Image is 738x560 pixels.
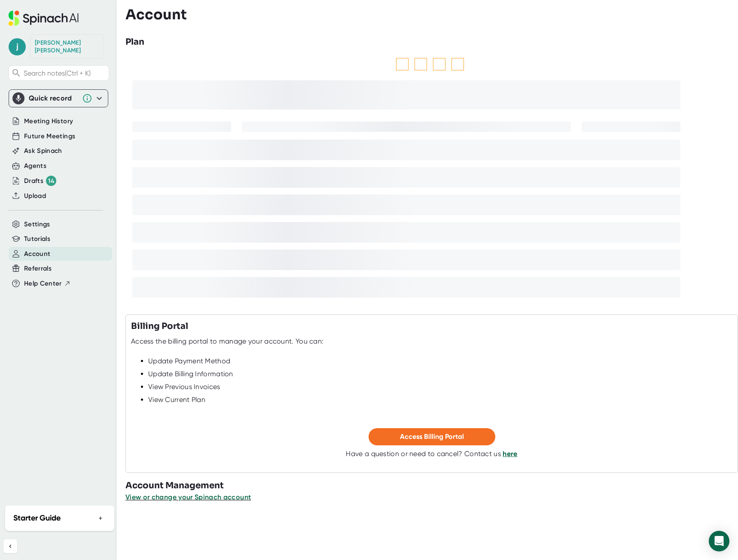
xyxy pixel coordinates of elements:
[148,383,732,391] div: View Previous Invoices
[503,450,517,458] a: here
[125,36,144,49] h3: Plan
[24,176,56,186] button: Drafts 14
[125,492,251,502] button: View or change your Spinach account
[24,191,46,201] button: Upload
[24,279,62,289] span: Help Center
[400,432,464,441] span: Access Billing Portal
[24,131,75,141] button: Future Meetings
[346,450,517,458] div: Have a question or need to cancel? Contact us
[12,90,104,107] div: Quick record
[3,539,17,553] button: Collapse sidebar
[24,176,56,186] div: Drafts
[24,234,50,244] button: Tutorials
[24,161,46,171] button: Agents
[24,219,50,229] button: Settings
[46,176,56,186] div: 14
[24,146,62,156] button: Ask Spinach
[9,38,26,55] span: j
[148,357,732,365] div: Update Payment Method
[148,370,732,378] div: Update Billing Information
[125,479,738,492] h3: Account Management
[95,512,106,524] button: +
[13,512,61,524] h2: Starter Guide
[24,69,107,77] span: Search notes (Ctrl + K)
[24,279,71,289] button: Help Center
[131,320,188,333] h3: Billing Portal
[24,264,52,274] button: Referrals
[35,39,99,54] div: Jenniffer Garcia
[29,94,78,103] div: Quick record
[709,531,729,551] div: Open Intercom Messenger
[131,337,323,346] div: Access the billing portal to manage your account. You can:
[24,249,50,259] button: Account
[369,428,495,445] button: Access Billing Portal
[125,6,187,23] h3: Account
[24,116,73,126] button: Meeting History
[125,493,251,501] span: View or change your Spinach account
[148,396,732,404] div: View Current Plan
